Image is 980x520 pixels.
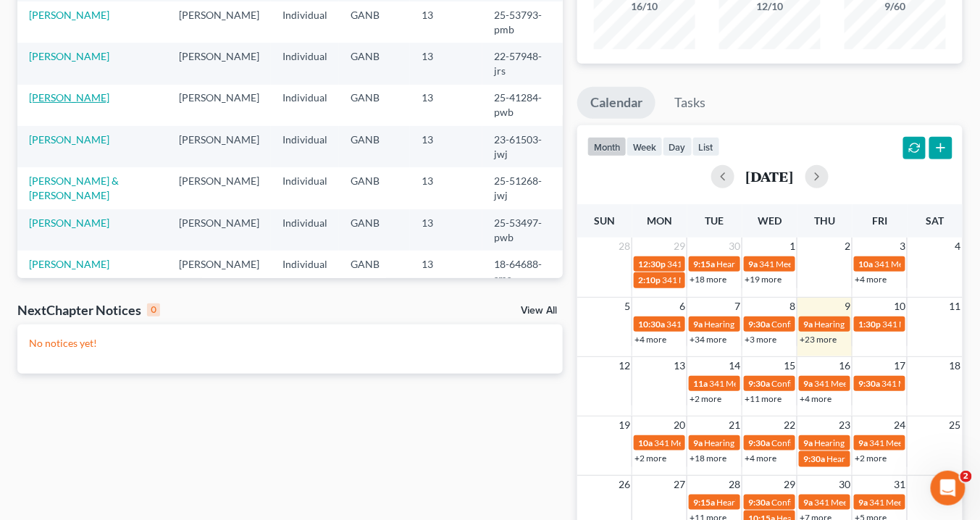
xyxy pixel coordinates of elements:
[709,378,839,389] span: 341 Meeting for [PERSON_NAME]
[594,214,615,227] span: Sun
[410,251,482,292] td: 13
[482,43,563,84] td: 22-57948-jrs
[587,137,627,156] button: month
[788,298,797,315] span: 8
[666,319,797,330] span: 341 Meeting for [PERSON_NAME]
[837,357,852,374] span: 16
[271,1,339,43] td: Individual
[745,393,782,404] a: +11 more
[29,91,109,104] a: [PERSON_NAME]
[800,334,837,345] a: +23 more
[746,169,794,184] h2: [DATE]
[672,476,687,493] span: 27
[410,43,482,84] td: 13
[638,437,653,448] span: 10a
[748,437,770,448] span: 9:30a
[892,298,907,315] span: 10
[931,471,966,506] iframe: Intercom live chat
[692,137,720,156] button: list
[727,416,742,434] span: 21
[960,471,972,482] span: 2
[837,476,852,493] span: 30
[693,378,708,389] span: 11a
[690,393,721,404] a: +2 more
[672,357,687,374] span: 13
[814,214,835,227] span: Thu
[948,416,963,434] span: 25
[748,319,770,330] span: 9:30a
[954,238,963,255] span: 4
[271,126,339,167] td: Individual
[339,209,410,251] td: GANB
[339,1,410,43] td: GANB
[892,357,907,374] span: 17
[727,238,742,255] span: 30
[926,214,944,227] span: Sat
[948,298,963,315] span: 11
[771,378,937,389] span: Confirmation Hearing for [PERSON_NAME]
[800,393,832,404] a: +4 more
[803,497,813,508] span: 9a
[758,214,782,227] span: Wed
[814,378,945,389] span: 341 Meeting for [PERSON_NAME]
[745,274,782,285] a: +19 more
[410,209,482,251] td: 13
[858,437,868,448] span: 9a
[705,214,724,227] span: Tue
[167,85,271,126] td: [PERSON_NAME]
[29,258,109,270] a: [PERSON_NAME]
[759,259,889,269] span: 341 Meeting for [PERSON_NAME]
[855,453,887,464] a: +2 more
[482,251,563,292] td: 18-64688-sms
[623,298,632,315] span: 5
[410,1,482,43] td: 13
[855,274,887,285] a: +4 more
[482,85,563,126] td: 25-41284-pwb
[17,301,160,319] div: NextChapter Notices
[716,497,829,508] span: Hearing for [PERSON_NAME]
[339,126,410,167] td: GANB
[782,416,797,434] span: 22
[339,43,410,84] td: GANB
[617,357,632,374] span: 12
[748,378,770,389] span: 9:30a
[29,217,109,229] a: [PERSON_NAME]
[271,85,339,126] td: Individual
[662,87,719,119] a: Tasks
[733,298,742,315] span: 7
[892,416,907,434] span: 24
[339,85,410,126] td: GANB
[892,476,907,493] span: 31
[748,497,770,508] span: 9:30a
[638,259,666,269] span: 12:30p
[672,238,687,255] span: 29
[693,437,703,448] span: 9a
[814,437,927,448] span: Hearing for [PERSON_NAME]
[782,476,797,493] span: 29
[577,87,656,119] a: Calendar
[837,416,852,434] span: 23
[410,85,482,126] td: 13
[29,175,119,201] a: [PERSON_NAME] & [PERSON_NAME]
[147,303,160,316] div: 0
[948,357,963,374] span: 18
[872,214,887,227] span: Fri
[663,137,692,156] button: day
[858,259,873,269] span: 10a
[617,476,632,493] span: 26
[482,126,563,167] td: 23-61503-jwj
[167,167,271,209] td: [PERSON_NAME]
[672,416,687,434] span: 20
[521,306,557,316] a: View All
[482,1,563,43] td: 25-53793-pmb
[635,453,666,464] a: +2 more
[803,378,813,389] span: 9a
[745,334,776,345] a: +3 more
[29,336,551,351] p: No notices yet!
[271,251,339,292] td: Individual
[635,334,666,345] a: +4 more
[693,319,703,330] span: 9a
[826,453,939,464] span: Hearing for [PERSON_NAME]
[803,453,825,464] span: 9:30a
[690,334,726,345] a: +34 more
